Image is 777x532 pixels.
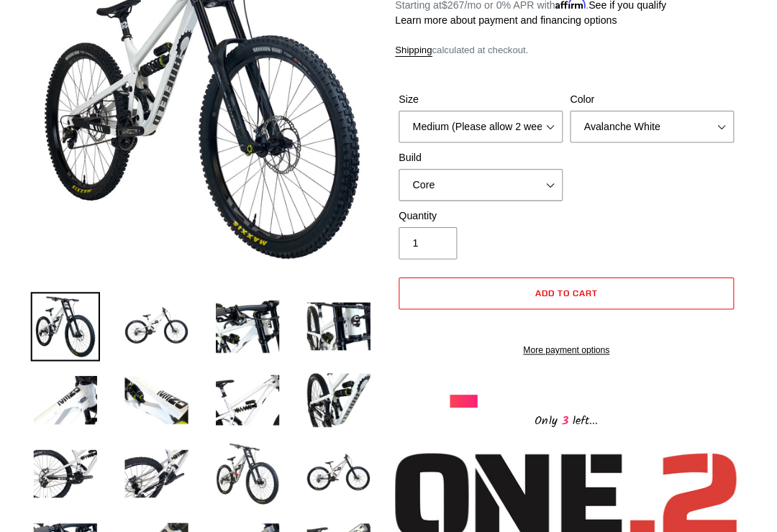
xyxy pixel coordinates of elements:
img: Load image into Gallery viewer, ONE.2 DH - Complete Bike [219,434,288,502]
span: 3 [560,406,575,424]
a: More payment options [403,339,734,352]
label: Quantity [403,206,565,221]
label: Color [572,91,734,106]
img: Load image into Gallery viewer, ONE.2 DH - Complete Bike [309,288,378,357]
img: Load image into Gallery viewer, ONE.2 DH - Complete Bike [129,288,198,357]
img: Load image into Gallery viewer, ONE.2 DH - Complete Bike [40,434,108,502]
img: Load image into Gallery viewer, ONE.2 DH - Complete Bike [129,361,198,429]
a: Shipping [399,44,436,56]
span: Add to cart [537,284,600,295]
img: Load image into Gallery viewer, ONE.2 DH - Complete Bike [40,361,108,429]
label: Build [403,148,565,163]
div: Only left... [453,403,683,425]
img: Load image into Gallery viewer, ONE.2 DH - Complete Bike [219,288,288,357]
img: Load image into Gallery viewer, ONE.2 DH - Complete Bike [129,434,198,502]
img: Load image into Gallery viewer, ONE.2 DH - Complete Bike [309,361,378,429]
img: Load image into Gallery viewer, ONE.2 DH - Complete Bike [309,434,378,502]
div: calculated at checkout. [399,42,737,57]
label: Size [403,91,565,106]
img: Load image into Gallery viewer, ONE.2 DH - Complete Bike [219,361,288,429]
a: Learn more about payment and financing options [399,14,618,26]
img: Load image into Gallery viewer, ONE.2 DH - Complete Bike [40,288,108,357]
button: Add to cart [403,274,734,306]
